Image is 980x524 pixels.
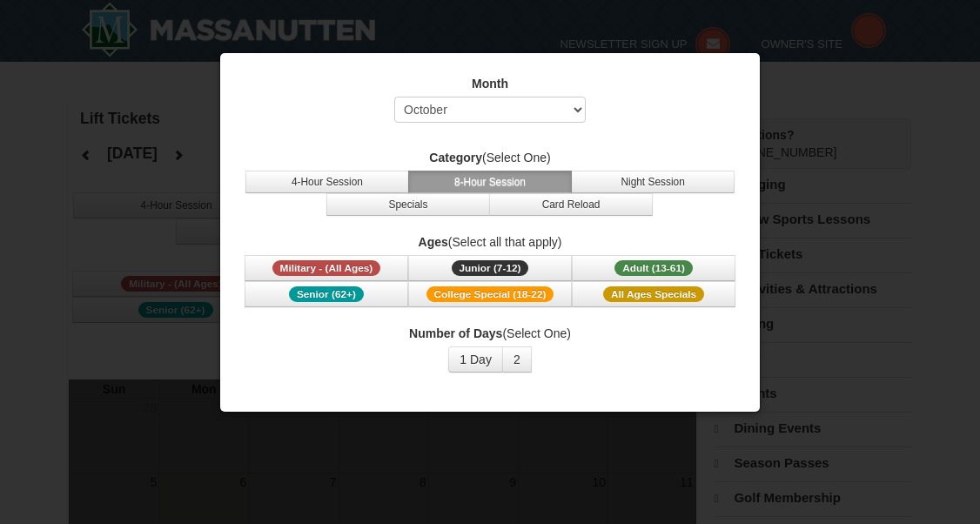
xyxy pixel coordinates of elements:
[614,260,693,276] span: Adult (13-61)
[245,281,408,307] button: Senior (62+)
[502,346,532,373] button: 2
[603,286,704,302] span: All Ages Specials
[408,255,572,281] button: Junior (7-12)
[272,260,381,276] span: Military - (All Ages)
[472,77,508,91] strong: Month
[426,286,554,302] span: College Special (18-22)
[571,171,735,193] button: Night Session
[419,235,448,249] strong: Ages
[242,149,738,166] label: (Select One)
[572,281,735,307] button: All Ages Specials
[326,193,490,216] button: Specials
[408,281,572,307] button: College Special (18-22)
[242,325,738,342] label: (Select One)
[448,346,503,373] button: 1 Day
[408,171,572,193] button: 8-Hour Session
[452,260,529,276] span: Junior (7-12)
[572,255,735,281] button: Adult (13-61)
[409,326,502,340] strong: Number of Days
[289,286,364,302] span: Senior (62+)
[429,151,482,165] strong: Category
[245,171,409,193] button: 4-Hour Session
[242,233,738,251] label: (Select all that apply)
[245,255,408,281] button: Military - (All Ages)
[489,193,653,216] button: Card Reload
